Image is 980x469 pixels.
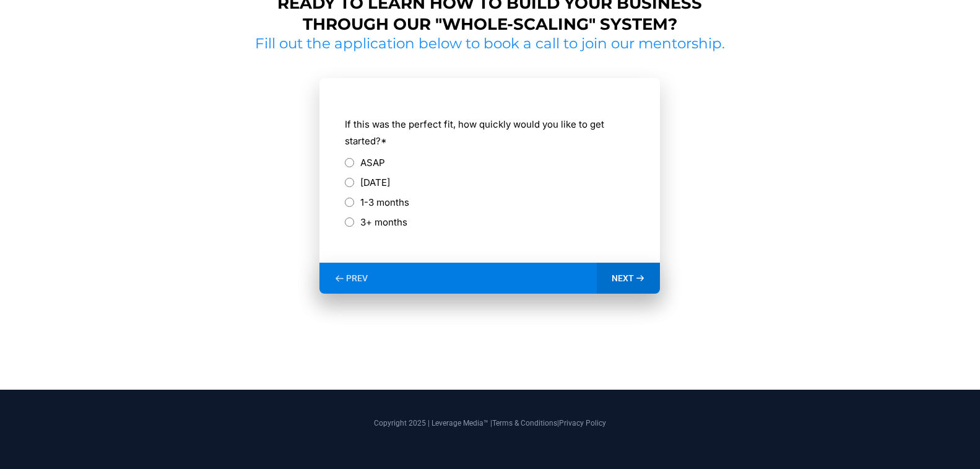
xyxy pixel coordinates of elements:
[141,418,840,429] p: Copyright 2025 | Leverage Media™ | |
[360,194,409,211] label: 1-3 months
[612,273,634,284] span: NEXT
[346,273,368,284] span: PREV
[360,214,407,230] label: 3+ months
[251,35,730,53] h2: Fill out the application below to book a call to join our mentorship.
[360,154,385,171] label: ASAP
[345,116,635,149] label: If this was the perfect fit, how quickly would you like to get started?
[360,174,390,191] label: [DATE]
[492,419,557,427] a: Terms & Conditions
[559,419,606,427] a: Privacy Policy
